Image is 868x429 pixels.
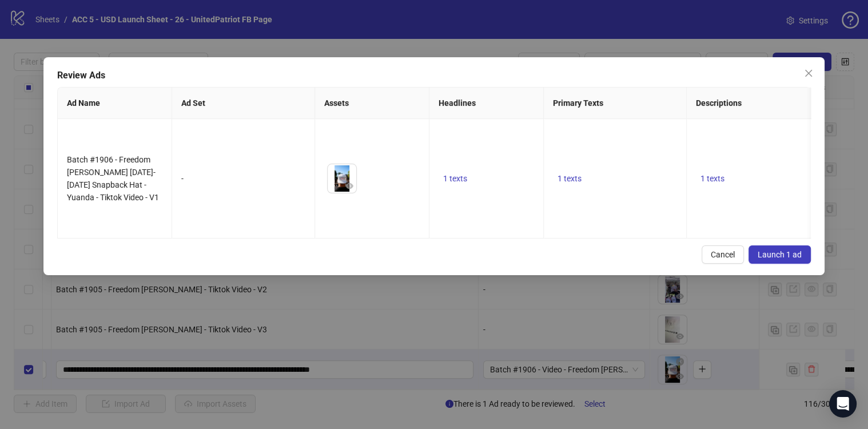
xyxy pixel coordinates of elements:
[443,174,467,183] span: 1 texts
[558,174,582,183] span: 1 texts
[544,88,687,119] th: Primary Texts
[700,174,724,183] span: 1 texts
[58,88,172,119] th: Ad Name
[67,155,159,202] span: Batch #1906 - Freedom [PERSON_NAME] [DATE]-[DATE] Snapback Hat - Yuanda - Tiktok Video - V1
[172,88,315,119] th: Ad Set
[702,245,744,264] button: Cancel
[328,164,356,193] img: Asset 1
[181,172,305,185] div: -
[711,250,735,259] span: Cancel
[343,179,356,193] button: Preview
[345,182,353,190] span: eye
[315,88,429,119] th: Assets
[829,390,857,418] div: Open Intercom Messenger
[439,172,472,185] button: 1 texts
[429,88,544,119] th: Headlines
[553,172,586,185] button: 1 texts
[687,88,830,119] th: Descriptions
[57,69,811,82] div: Review Ads
[758,250,802,259] span: Launch 1 ad
[696,172,729,185] button: 1 texts
[799,64,818,82] button: Close
[804,69,813,78] span: close
[748,245,811,264] button: Launch 1 ad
